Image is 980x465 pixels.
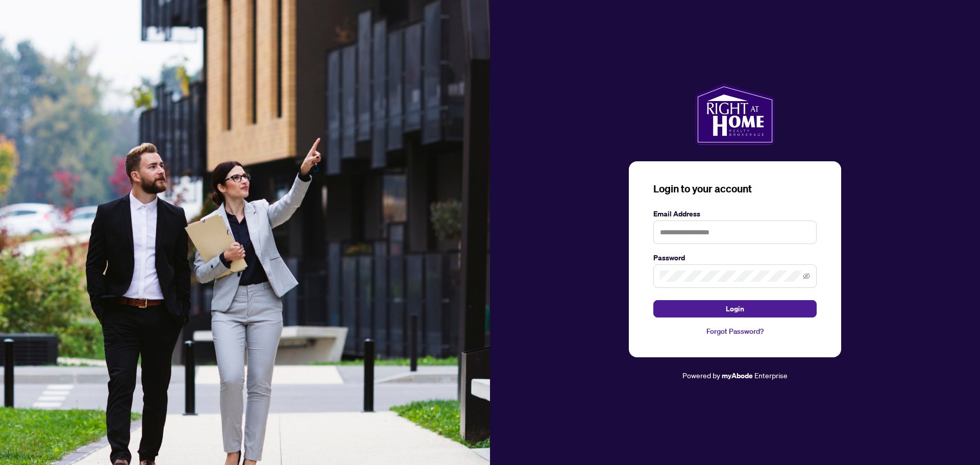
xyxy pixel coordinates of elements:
h3: Login to your account [653,182,817,196]
img: ma-logo [695,84,774,145]
span: Enterprise [754,371,788,380]
label: Email Address [653,208,817,219]
a: Forgot Password? [653,326,817,337]
label: Password [653,252,817,263]
span: Login [726,301,744,317]
span: eye-invisible [803,273,810,280]
button: Login [653,300,817,317]
a: myAbode [722,370,753,381]
span: Powered by [682,371,720,380]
